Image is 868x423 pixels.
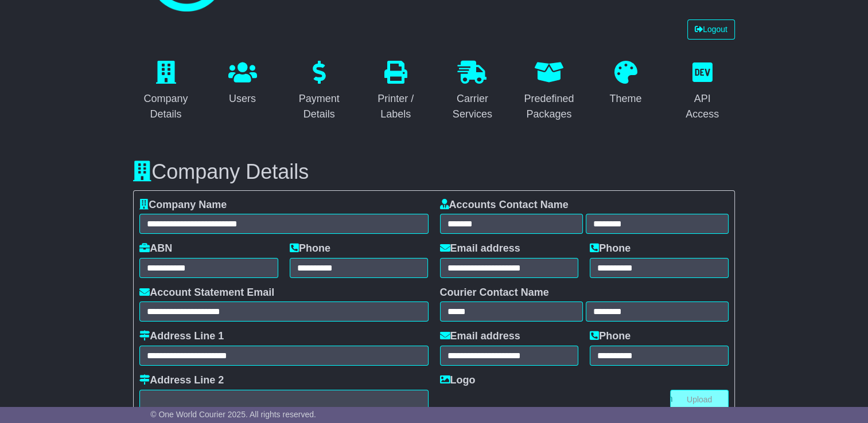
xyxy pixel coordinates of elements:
label: Account Statement Email [139,287,274,299]
label: Phone [590,330,630,343]
div: Predefined Packages [524,91,574,122]
label: Email address [440,330,520,343]
a: Printer / Labels [363,57,429,126]
a: Logout [687,19,735,40]
div: Payment Details [294,91,344,122]
a: Theme [602,57,649,111]
div: Theme [609,91,641,107]
a: Company Details [133,57,198,126]
label: Address Line 1 [139,330,224,343]
div: Printer / Labels [371,91,421,122]
div: Users [228,91,257,107]
a: Predefined Packages [516,57,582,126]
a: Carrier Services [440,57,505,126]
label: Courier Contact Name [440,287,549,299]
a: Upload New Logo [670,390,729,422]
a: Users [221,57,264,111]
label: Address Line 2 [139,374,224,387]
span: © One World Courier 2025. All rights reserved. [150,410,316,419]
div: Company Details [141,91,191,122]
h3: Company Details [133,160,735,183]
label: Phone [590,242,630,255]
label: Company Name [139,199,227,211]
label: Accounts Contact Name [440,199,569,211]
div: API Access [677,91,727,122]
label: Phone [290,242,330,255]
label: ABN [139,242,172,255]
label: Email address [440,242,520,255]
a: API Access [670,57,735,126]
label: Logo [440,374,476,387]
a: Payment Details [286,57,352,126]
div: Carrier Services [447,91,498,122]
